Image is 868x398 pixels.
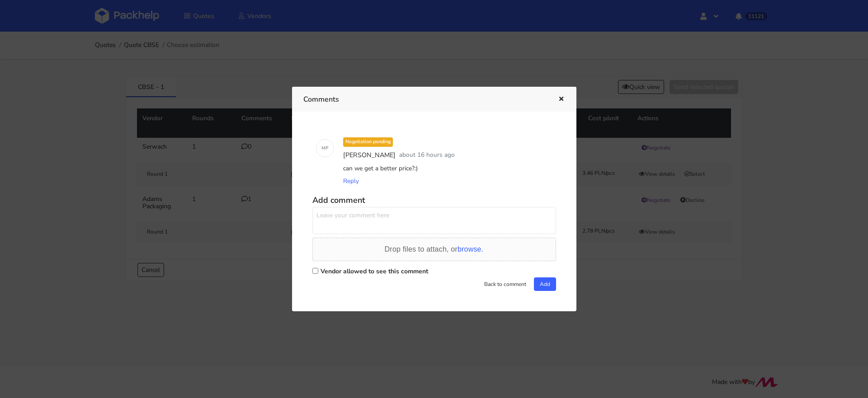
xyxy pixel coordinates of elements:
button: Back to comment [478,277,532,291]
span: Drop files to attach, or [385,245,484,253]
div: Negotiation pending [343,137,393,147]
button: Add [534,277,556,291]
h3: Comments [303,93,544,106]
h5: Add comment [312,195,556,206]
span: M [321,142,325,154]
label: Vendor allowed to see this comment [321,267,428,276]
div: can we get a better price?:) [341,162,552,175]
span: Reply [343,177,359,185]
div: about 16 hours ago [397,149,457,162]
span: P [325,142,328,154]
span: browse. [458,245,483,253]
div: [PERSON_NAME] [341,149,397,162]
